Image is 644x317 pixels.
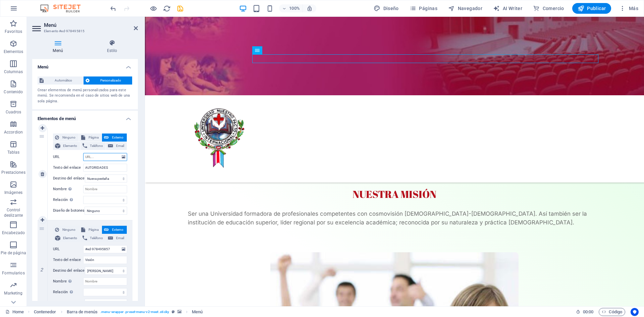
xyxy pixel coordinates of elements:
span: Navegador [448,5,482,12]
p: Accordion [4,129,23,135]
label: Texto del enlace [53,256,83,264]
button: Publicar [572,3,611,14]
nav: breadcrumb [34,308,203,316]
h4: Estilo [86,40,138,54]
button: save [176,4,184,12]
button: Automático [38,76,83,85]
input: Texto del enlace... [83,164,127,172]
button: Externo [102,134,127,142]
p: Formularios [2,270,24,276]
i: Al redimensionar, ajustar el nivel de zoom automáticamente para ajustarse al dispositivo elegido. [307,5,313,11]
button: Externo [102,226,127,234]
button: Teléfono [80,142,106,150]
button: Teléfono [80,234,106,242]
span: Diseño [374,5,399,12]
button: Navegador [445,3,485,14]
label: Nombre [53,277,83,285]
i: Este elemento es un preajuste personalizable [172,310,175,314]
button: Email [106,142,127,150]
a: Haz clic para cancelar la selección y doble clic para abrir páginas [5,308,24,316]
div: Diseño (Ctrl+Alt+Y) [371,3,401,14]
label: Diseño de botones [53,299,85,307]
span: Teléfono [89,234,104,242]
button: 100% [279,4,303,12]
input: URL... [83,245,127,253]
span: Externo [111,134,125,142]
span: Ninguno [61,134,77,142]
label: Destino del enlace [53,267,85,275]
span: AI Writer [493,5,522,12]
p: Pie de página [1,250,26,256]
button: Más [616,3,641,14]
p: Favoritos [5,29,22,34]
input: Nombre [83,185,127,193]
span: Automático [46,76,81,85]
span: Más [619,5,638,12]
label: Texto del enlace [53,164,83,172]
h6: 100% [289,4,300,12]
span: Haz clic para seleccionar y doble clic para editar [67,308,98,316]
i: Deshacer: Cambiar elementos de menú (Ctrl+Z) [109,5,117,12]
button: Página [79,226,102,234]
span: Página [87,134,100,142]
h4: Menú [32,59,138,71]
label: Destino del enlace [53,174,85,182]
i: Guardar (Ctrl+S) [176,5,184,12]
span: Teléfono [89,142,104,150]
button: Ninguno [53,226,79,234]
button: Página [79,134,102,142]
button: Ninguno [53,134,79,142]
button: Personalizado [84,76,132,85]
span: : [588,309,589,314]
button: Email [106,234,127,242]
input: Nombre [83,277,127,285]
input: URL... [83,153,127,161]
label: Relación [53,288,83,296]
span: Publicar [578,5,606,12]
p: Elementos [4,49,23,54]
h6: Tiempo de la sesión [576,308,594,316]
p: Prestaciones [1,170,25,175]
p: Columnas [4,69,23,74]
button: Diseño [371,3,401,14]
p: Encabezado [2,230,25,235]
p: Marketing [4,290,22,296]
span: Páginas [410,5,437,12]
span: Externo [111,226,125,234]
i: Volver a cargar página [163,5,171,12]
span: Haz clic para seleccionar y doble clic para editar [192,308,203,316]
span: 00 00 [583,308,593,316]
em: 2 [37,267,47,272]
p: Imágenes [4,190,22,195]
p: Contenido [4,89,23,95]
h2: Menú [44,22,138,28]
span: . menu-wrapper .preset-menu-v2-meet .sticky [100,308,169,316]
i: Este elemento contiene un fondo [177,310,181,314]
span: Elemento [62,234,78,242]
div: Crear elementos de menú personalizados para este menú. Se recomienda en el caso de sitios web de ... [38,88,132,104]
img: Editor Logo [39,4,89,12]
h4: Menú [32,40,86,54]
button: undo [109,4,117,12]
label: Relación [53,196,83,204]
label: Nombre [53,185,83,193]
span: Página [87,226,100,234]
p: Cuadros [6,109,21,115]
span: Haz clic para seleccionar y doble clic para editar [34,308,56,316]
span: Personalizado [92,76,130,85]
h4: Elementos de menú [32,111,138,123]
span: Elemento [62,142,78,150]
button: Elemento [53,142,80,150]
button: Páginas [407,3,440,14]
label: URL [53,153,83,161]
span: Comercio [533,5,564,12]
p: Tablas [7,150,20,155]
button: Código [599,308,625,316]
label: Diseño de botones [53,207,85,215]
span: Email [115,234,125,242]
label: URL [53,245,83,253]
button: Elemento [53,234,80,242]
button: AI Writer [490,3,525,14]
button: Usercentrics [631,308,639,316]
h3: Elemento #ed-978495815 [44,28,124,34]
